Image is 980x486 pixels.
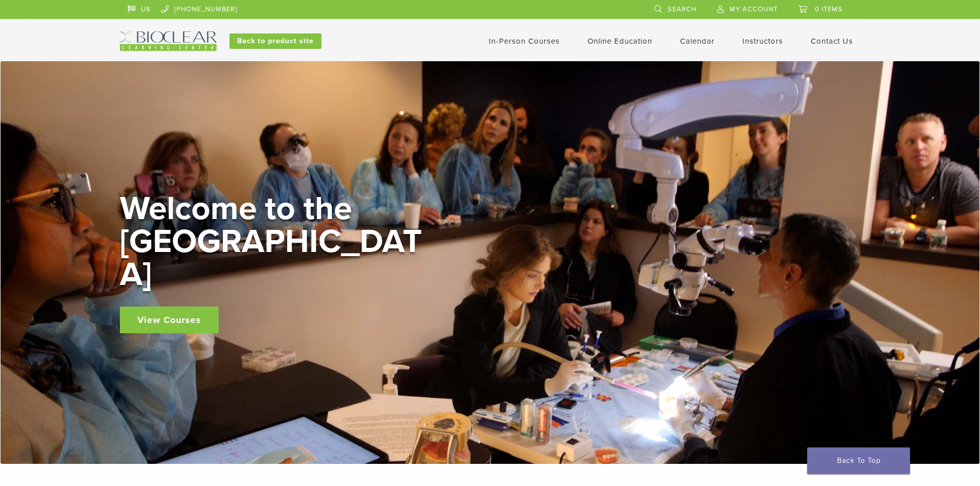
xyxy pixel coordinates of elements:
[120,307,219,333] a: View Courses
[587,37,652,46] a: Online Education
[680,37,715,46] a: Calendar
[807,447,910,474] a: Back To Top
[668,5,697,13] span: Search
[729,5,778,13] span: My Account
[815,5,843,13] span: 0 items
[742,37,783,46] a: Instructors
[811,37,853,46] a: Contact Us
[120,31,217,51] img: Bioclear
[489,37,560,46] a: In-Person Courses
[229,33,322,49] a: Back to product site
[120,192,429,291] h2: Welcome to the [GEOGRAPHIC_DATA]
